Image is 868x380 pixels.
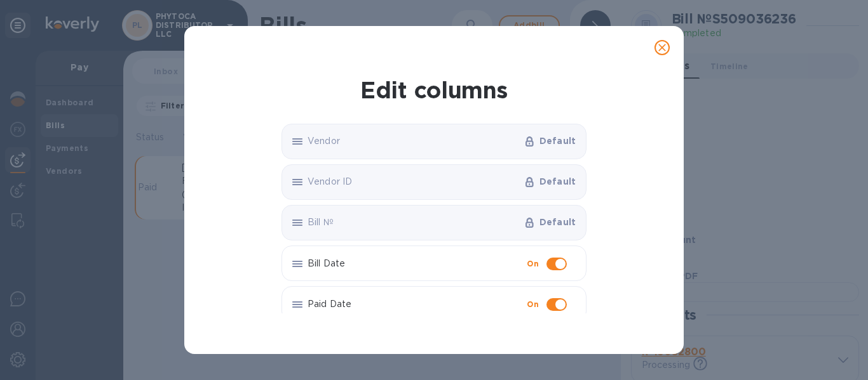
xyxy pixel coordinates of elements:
iframe: Chat Widget [804,319,868,380]
b: On [527,299,539,309]
p: Bill Date [308,257,522,270]
p: Vendor [308,134,519,148]
p: Paid Date [308,298,522,311]
b: On [527,259,539,268]
p: Bill № [308,216,519,229]
p: Default [539,175,576,188]
h1: Edit columns [281,77,587,103]
p: Default [539,134,576,147]
p: Default [539,216,576,228]
p: Vendor ID [308,175,519,188]
button: close [647,32,677,63]
div: Widget de chat [804,319,868,380]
